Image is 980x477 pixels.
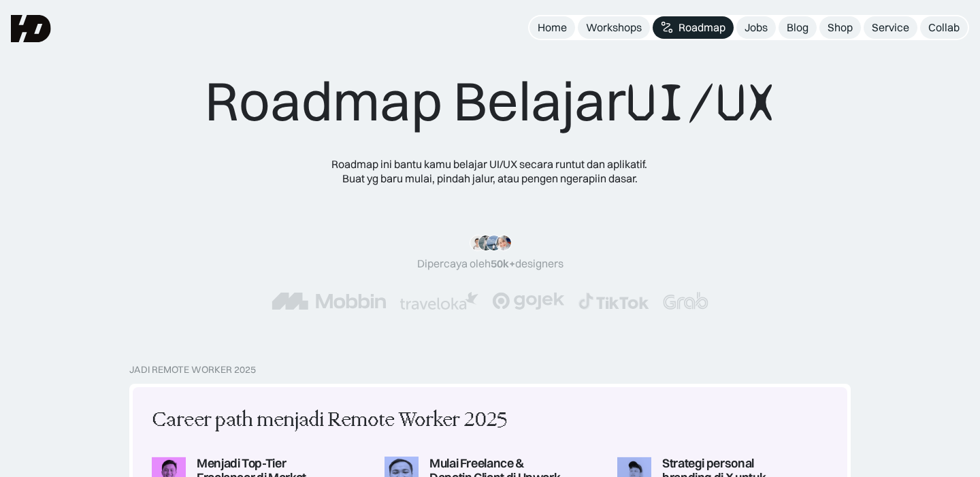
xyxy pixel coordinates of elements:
a: Blog [779,16,817,39]
div: Home [538,20,567,35]
div: Service [872,20,909,35]
a: Roadmap [653,16,734,39]
div: Collab [928,20,960,35]
a: Jobs [736,16,776,39]
div: Blog [787,20,808,35]
div: Jobs [745,20,768,35]
a: Workshops [578,16,650,39]
div: Jadi Remote Worker 2025 [129,364,256,376]
div: Career path menjadi Remote Worker 2025 [152,406,507,435]
a: Service [864,16,917,39]
a: Collab [920,16,968,39]
a: Home [529,16,575,39]
div: Roadmap [679,20,725,35]
div: Roadmap ini bantu kamu belajar UI/UX secara runtut dan aplikatif. Buat yg baru mulai, pindah jalu... [320,157,660,186]
span: 50k+ [491,257,515,270]
span: UI/UX [626,70,776,135]
a: Shop [819,16,861,39]
div: Dipercaya oleh designers [417,257,563,271]
div: Workshops [586,20,642,35]
div: Shop [828,20,853,35]
div: Roadmap Belajar [205,68,776,135]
